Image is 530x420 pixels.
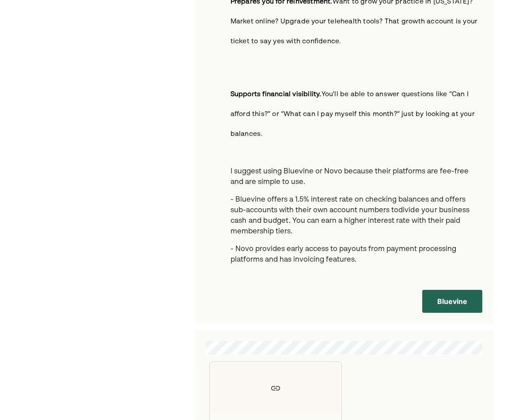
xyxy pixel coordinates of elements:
p: - Novo provides early access to payouts from payment processing platforms and has invoicing featu... [231,244,482,265]
span: You'll be able to answer questions like “Can I afford this?” or “What can I pay myself this month... [231,91,475,137]
button: Bluevine [422,290,482,313]
strong: Supports financial visibility. [231,91,322,97]
p: I suggest using Bluevine or Novo because their platforms are fee-free and are simple to use. [231,156,482,187]
p: - Bluevine offers a 1.5% interest rate on checking balances and offers sub-accounts with their ow... [231,195,482,237]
